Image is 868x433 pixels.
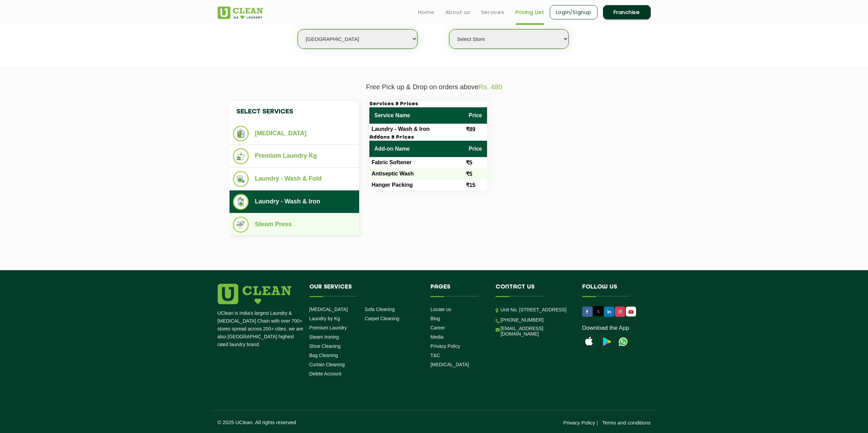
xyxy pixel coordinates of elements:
[430,307,451,312] a: Locate us
[309,371,341,376] a: Delete Account
[309,343,341,349] a: Shoe Cleaning
[515,8,544,16] a: Pricing List
[218,419,434,425] p: © 2025 UClean. All rights reserved
[233,126,356,141] li: [MEDICAL_DATA]
[464,168,487,180] td: ₹5
[309,334,339,340] a: Steam Ironing
[233,126,249,141] img: Dry Cleaning
[233,217,249,233] img: Steam Press
[582,335,596,349] img: apple-icon.png
[418,8,435,16] a: Home
[309,353,338,358] a: Bag Cleaning
[464,124,487,135] td: ₹89
[233,217,356,233] li: Steam Press
[218,309,304,349] p: UClean is India's largest Laundry & [MEDICAL_DATA] Chain with over 700+ stores spread across 200+...
[218,6,263,19] img: UClean Laundry and Dry Cleaning
[501,306,572,314] p: Unit No. [STREET_ADDRESS]
[309,325,347,330] a: Premium Laundry
[464,157,487,168] td: ₹5
[309,362,345,367] a: Curtain Cleaning
[464,107,487,124] th: Price
[627,308,635,315] img: UClean Laundry and Dry Cleaning
[603,5,651,19] a: Franchise
[599,335,613,349] img: playstoreicon.png
[464,141,487,157] th: Price
[309,316,340,321] a: Laundry by Kg
[233,171,356,187] li: Laundry - Wash & Fold
[218,83,651,91] p: Free Pick up & Drop on orders above
[616,335,630,349] img: UClean Laundry and Dry Cleaning
[582,284,642,297] h4: Follow us
[430,284,485,297] h4: Pages
[430,353,440,358] a: T&C
[430,325,445,330] a: Career
[430,316,440,321] a: Blog
[602,420,651,426] a: Terms and conditions
[582,325,629,331] a: Download the App
[309,307,348,312] a: [MEDICAL_DATA]
[430,334,443,340] a: Media
[369,168,464,180] td: Antiseptic Wash
[365,316,399,321] a: Carpet Cleaning
[230,101,359,122] h4: Select Services
[464,180,487,191] td: ₹15
[369,107,464,124] th: Service Name
[309,284,421,297] h4: Our Services
[369,157,464,168] td: Fabric Softener
[218,284,291,304] img: logo.png
[369,101,487,107] h3: Services & Prices
[479,83,502,91] span: Rs. 480
[501,317,544,323] a: [PHONE_NUMBER]
[430,343,460,349] a: Privacy Policy
[550,5,598,19] a: Login/Signup
[445,8,470,16] a: About us
[430,362,469,367] a: [MEDICAL_DATA]
[233,148,356,164] li: Premium Laundry Kg
[369,180,464,191] td: Hanger Packing
[369,141,464,157] th: Add-on Name
[563,420,595,426] a: Privacy Policy
[365,307,395,312] a: Sofa Cleaning
[233,194,249,210] img: Laundry - Wash & Iron
[369,135,487,141] h3: Addons & Prices
[369,124,464,135] td: Laundry - Wash & Iron
[233,194,356,210] li: Laundry - Wash & Iron
[233,148,249,164] img: Premium Laundry Kg
[496,284,572,297] h4: Contact us
[233,171,249,187] img: Laundry - Wash & Fold
[501,326,572,337] a: [EMAIL_ADDRESS][DOMAIN_NAME]
[481,8,504,16] a: Services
